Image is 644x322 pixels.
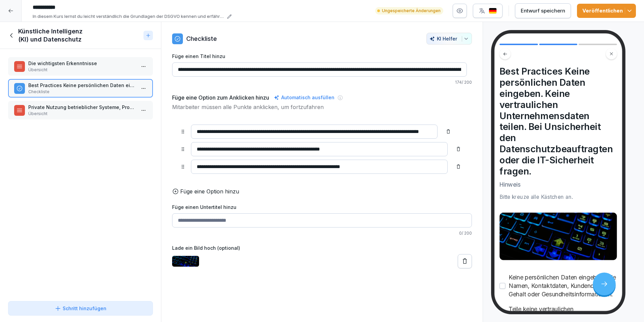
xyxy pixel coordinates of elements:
p: Hinweis [500,181,617,189]
p: Übersicht [28,111,135,117]
p: 0 / 200 [172,230,472,236]
p: Best Practices Keine persönlichen Daten eingeben. Keine vertraulichen Unternehmensdaten teilen. B... [28,82,135,89]
h1: Künstliche Intelligenz (KI) und Datenschutz [18,27,141,44]
p: Die wichtigsten Erkenntnisse [28,60,135,67]
button: KI Helfer [426,33,472,45]
p: Keine persönlichen Daten eingeben: wie Namen, Kontaktdaten, Kundendaten, Gehalt oder Gesundheitsi... [509,273,617,298]
p: Private Nutzung betrieblicher Systeme, Programme, Datenträger oder Geräte [28,104,135,111]
p: Übersicht [28,67,135,73]
p: In diesem Kurs lernst du leicht verständlich die Grundlagen der DSGVO kennen und erfährst, wie du... [33,13,225,20]
div: Entwurf speichern [521,7,565,15]
div: Automatisch ausfüllen [272,93,336,102]
label: Füge einen Untertitel hinzu [172,204,472,211]
p: Checkliste [28,89,135,95]
img: g5qwk1hxgrah65tibe4k4e5z.png [500,213,617,260]
div: Die wichtigsten ErkenntnisseÜbersicht [8,57,153,76]
p: 174 / 200 [172,79,472,85]
h5: Füge eine Option zum Anklicken hinzu [172,93,269,102]
button: Veröffentlichen [577,4,636,18]
img: g5qwk1hxgrah65tibe4k4e5z.png [172,256,199,267]
div: Best Practices Keine persönlichen Daten eingeben. Keine vertraulichen Unternehmensdaten teilen. B... [8,79,153,98]
p: Füge eine Option hinzu [180,187,239,195]
h4: Best Practices Keine persönlichen Daten eingeben. Keine vertraulichen Unternehmensdaten teilen. B... [500,66,617,177]
button: Entwurf speichern [515,3,571,18]
button: Schritt hinzufügen [8,301,153,316]
div: Veröffentlichen [582,7,631,15]
label: Lade ein Bild hoch (optional) [172,244,472,251]
div: Private Nutzung betrieblicher Systeme, Programme, Datenträger oder GeräteÜbersicht [8,101,153,119]
div: KI Helfer [429,36,469,42]
label: Füge einen Titel hinzu [172,53,472,60]
p: Mitarbeiter müssen alle Punkte anklicken, um fortzufahren [172,103,472,111]
p: Teile keine vertraulichen Unternehmensdaten oder Geheimnisse. [509,305,617,322]
div: Bitte kreuze alle Kästchen an. [500,193,617,201]
p: Ungespeicherte Änderungen [382,8,441,14]
div: Schritt hinzufügen [55,305,106,312]
p: Checkliste [186,34,217,43]
img: de.svg [489,8,497,14]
